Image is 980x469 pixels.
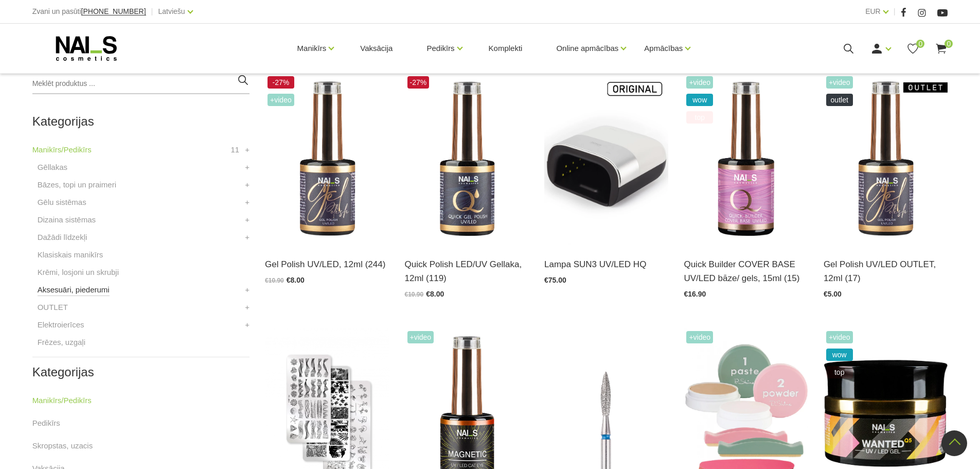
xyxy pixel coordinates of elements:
[81,7,146,15] span: [PHONE_NUMBER]
[32,394,92,407] a: Manikīrs/Pedikīrs
[405,257,529,285] a: Quick Polish LED/UV Gellaka, 12ml (119)
[32,417,60,429] a: Pedikīrs
[405,291,424,298] span: €10.90
[268,76,294,89] span: -27%
[265,257,389,271] a: Gel Polish UV/LED, 12ml (244)
[544,257,668,271] a: Lampa SUN3 UV/LED HQ
[38,266,119,279] a: Krēmi, losjoni un skrubji
[245,179,250,191] a: +
[245,214,250,226] a: +
[38,336,85,349] a: Frēzes, uzgaļi
[684,74,808,245] img: Šī brīža iemīlētākais produkts, kas nepieviļ nevienu meistaru.Perfektas noturības kamuflāžas bāze...
[906,42,919,55] a: 0
[352,24,401,73] a: Vaksācija
[824,290,842,298] span: €5.00
[38,319,84,331] a: Elektroierīces
[426,290,444,298] span: €8.00
[826,366,853,378] span: top
[684,257,808,285] a: Quick Builder COVER BASE UV/LED bāze/ gels, 15ml (15)
[245,196,250,209] a: +
[38,161,67,173] a: Gēllakas
[38,301,68,314] a: OUTLET
[245,319,250,331] a: +
[230,144,239,156] span: 11
[245,231,250,244] a: +
[426,28,454,69] a: Pedikīrs
[32,5,146,18] div: Zvani un pasūti
[916,40,924,48] span: 0
[32,366,250,379] h2: Kategorijas
[407,331,434,343] span: +Video
[265,74,389,245] img: Ilgnoturīga, intensīvi pigmentēta gellaka. Viegli klājas, lieliski žūst, nesaraujas, neatkāpjas n...
[405,74,529,245] img: Ātri, ērti un vienkārši!Intensīvi pigmentēta gellaka, kas perfekti klājas arī vienā slānī, tādā v...
[81,8,146,15] a: [PHONE_NUMBER]
[38,231,87,244] a: Dažādi līdzekļi
[38,249,103,261] a: Klasiskais manikīrs
[32,144,92,156] a: Manikīrs/Pedikīrs
[268,94,294,106] span: +Video
[265,277,284,284] span: €10.90
[245,284,250,296] a: +
[556,28,618,69] a: Online apmācības
[480,24,531,73] a: Komplekti
[644,28,683,69] a: Apmācības
[894,5,896,18] span: |
[824,257,948,285] a: Gel Polish UV/LED OUTLET, 12ml (17)
[245,144,250,156] a: +
[38,196,86,209] a: Gēlu sistēmas
[686,76,713,89] span: +Video
[824,74,948,245] img: Ilgnoturīga, intensīvi pigmentēta gēllaka. Viegli klājas, lieliski žūst, nesaraujas, neatkāpjas n...
[826,94,853,106] span: OUTLET
[38,284,110,296] a: Aksesuāri, piederumi
[32,115,250,128] h2: Kategorijas
[684,290,706,298] span: €16.90
[32,74,250,94] input: Meklēt produktus ...
[826,76,853,89] span: +Video
[826,331,853,343] span: +Video
[38,179,116,191] a: Bāzes, topi un praimeri
[945,40,953,48] span: 0
[826,349,853,361] span: wow
[935,42,948,55] a: 0
[245,301,250,314] a: +
[287,276,305,284] span: €8.00
[297,28,327,69] a: Manikīrs
[686,94,713,106] span: wow
[544,276,566,284] span: €75.00
[32,440,93,452] a: Skropstas, uzacis
[686,331,713,343] span: +Video
[865,5,881,18] a: EUR
[158,5,185,18] a: Latviešu
[686,111,713,124] span: top
[407,76,430,89] span: -27%
[151,5,153,18] span: |
[245,161,250,173] a: +
[544,74,668,245] img: Modelis: SUNUV 3Jauda: 48WViļņu garums: 365+405nmKalpošanas ilgums: 50000 HRSPogas vadība:10s/30s...
[38,214,96,226] a: Dizaina sistēmas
